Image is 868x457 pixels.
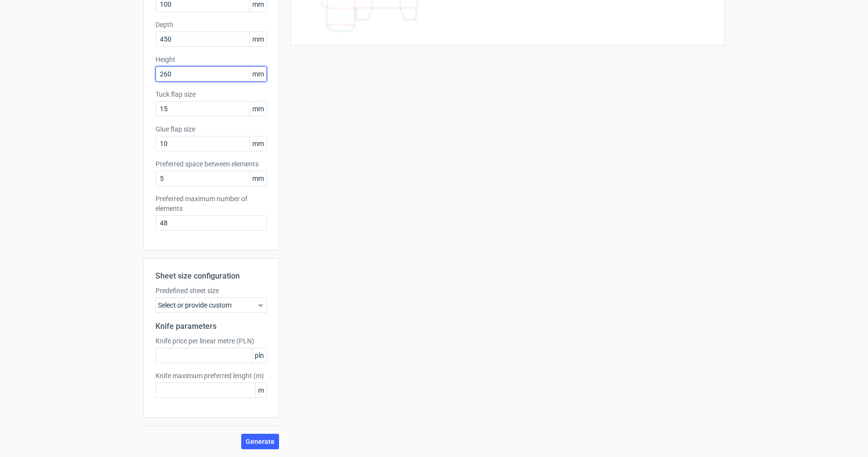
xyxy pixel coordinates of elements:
[249,136,266,151] span: mm
[155,371,267,381] label: Knife maximum preferred lenght (m)
[249,32,266,46] span: mm
[155,55,267,64] label: Height
[155,159,267,169] label: Preferred space between elements
[155,20,267,29] label: Depth
[255,383,266,398] span: m
[155,297,267,313] div: Select or provide custom
[155,124,267,134] label: Glue flap size
[249,67,266,81] span: mm
[155,194,267,213] label: Preferred maximum number of elements
[155,321,267,332] h2: Knife parameters
[249,171,266,186] span: mm
[252,348,266,363] span: pln
[246,438,275,445] span: Generate
[155,270,267,282] h2: Sheet size configuration
[155,89,267,99] label: Tuck flap size
[155,336,267,346] label: Knife price per linear metre (PLN)
[249,102,266,116] span: mm
[241,434,279,449] button: Generate
[155,286,267,295] label: Predefined sheet size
